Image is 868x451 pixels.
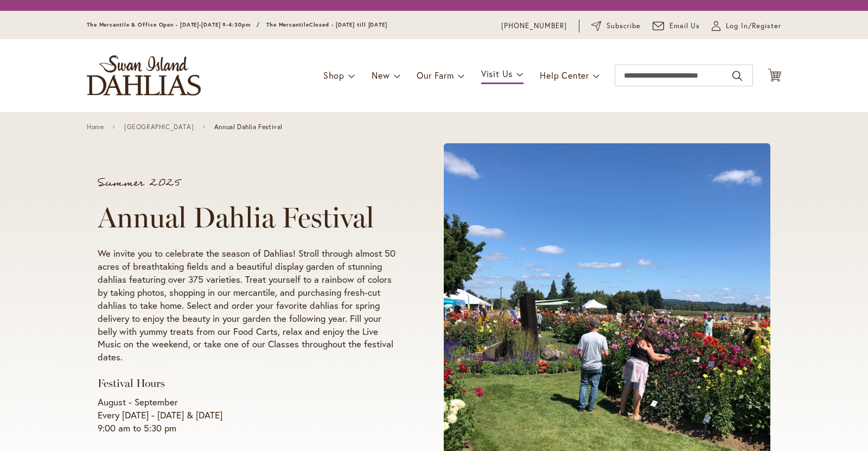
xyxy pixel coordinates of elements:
[124,123,194,131] a: [GEOGRAPHIC_DATA]
[309,21,387,28] span: Closed - [DATE] till [DATE]
[726,21,781,31] span: Log In/Register
[98,201,403,234] h1: Annual Dahlia Festival
[417,69,454,81] span: Our Farm
[372,69,390,81] span: New
[323,69,344,81] span: Shop
[591,21,641,31] a: Subscribe
[669,21,700,31] span: Email Us
[98,247,403,364] p: We invite you to celebrate the season of Dahlias! Stroll through almost 50 acres of breathtaking ...
[501,21,567,31] a: [PHONE_NUMBER]
[540,69,589,81] span: Help Center
[732,67,742,85] button: Search
[712,21,781,31] a: Log In/Register
[98,396,403,435] p: August - September Every [DATE] - [DATE] & [DATE] 9:00 am to 5:30 pm
[481,68,513,79] span: Visit Us
[87,21,309,28] span: The Mercantile & Office Open - [DATE]-[DATE] 9-4:30pm / The Mercantile
[87,55,201,96] a: store logo
[98,177,403,188] p: Summer 2025
[87,123,104,131] a: Home
[607,21,641,31] span: Subscribe
[98,377,403,390] h3: Festival Hours
[214,123,283,131] span: Annual Dahlia Festival
[653,21,700,31] a: Email Us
